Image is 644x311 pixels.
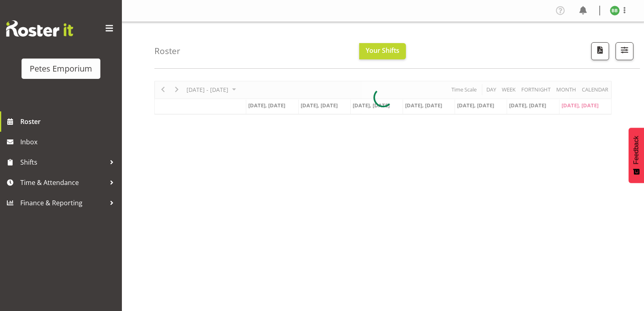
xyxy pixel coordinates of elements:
[616,42,633,60] button: Filter Shifts
[20,197,106,209] span: Finance & Reporting
[20,176,106,189] span: Time & Attendance
[366,46,399,55] span: Your Shifts
[591,42,609,60] button: Download a PDF of the roster according to the set date range.
[154,46,180,56] h4: Roster
[629,128,644,183] button: Feedback - Show survey
[6,20,73,37] img: Rosterit website logo
[30,63,92,75] div: Petes Emporium
[20,136,118,148] span: Inbox
[20,156,106,168] span: Shifts
[610,6,620,15] img: beena-bist9974.jpg
[359,43,406,59] button: Your Shifts
[633,136,640,164] span: Feedback
[20,115,118,128] span: Roster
